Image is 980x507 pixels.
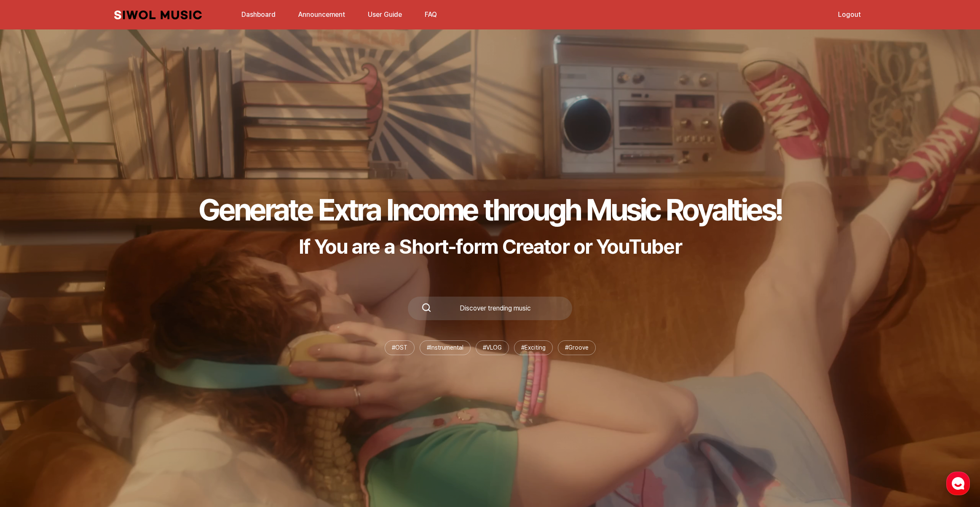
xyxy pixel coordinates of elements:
li: # Instrumental [420,340,471,355]
a: Logout [833,5,866,24]
a: User Guide [363,5,407,24]
li: # VLOG [476,340,509,355]
a: Dashboard [236,5,281,24]
p: If You are a Short-form Creator or YouTuber [198,234,782,259]
h1: Generate Extra Income through Music Royalties! [198,191,782,228]
a: Announcement [293,5,350,24]
div: Discover trending music [431,305,559,312]
button: FAQ [420,5,442,25]
li: # Exciting [514,340,553,355]
li: # Groove [558,340,596,355]
li: # OST [385,340,415,355]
